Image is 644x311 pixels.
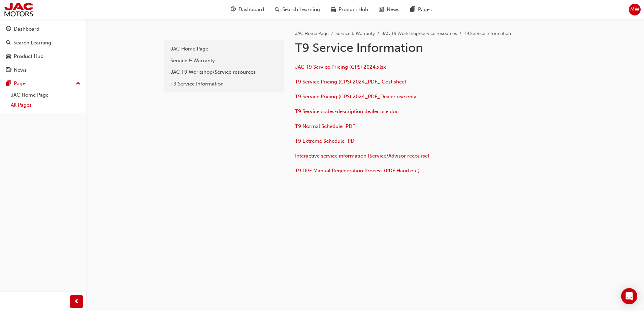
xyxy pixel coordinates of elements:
div: News [14,66,27,74]
span: MW [630,6,639,13]
a: pages-iconPages [405,3,437,16]
div: Dashboard [14,25,39,33]
span: up-icon [76,79,80,88]
div: Service & Warranty [170,57,278,65]
div: Product Hub [14,53,43,60]
button: Pages [3,77,83,90]
div: Pages [14,80,28,88]
div: JAC T9 Workshop/Service resources [170,68,278,76]
a: news-iconNews [374,3,405,16]
a: search-iconSearch Learning [269,3,325,16]
span: Product Hub [339,6,368,13]
a: JAC T9 Workshop/Service resources [167,66,282,78]
a: JAC Home Page [167,43,282,55]
a: T9 Service codes-description dealer use.doc [295,108,398,114]
span: car-icon [6,54,11,60]
a: T9 Extreme Schedule_PDF [295,138,357,144]
a: News [3,64,83,76]
button: MW [629,4,641,15]
li: T9 Service Information [464,30,511,38]
div: Open Intercom Messenger [621,288,637,304]
a: JAC T9 Workshop/Service resources [382,31,457,36]
a: JAC T9 Service Pricing (CPS) 2024.xlsx [295,64,386,70]
div: T9 Service Information [170,80,278,88]
a: JAC Home Page [8,90,83,100]
span: Pages [418,6,432,13]
a: Service & Warranty [167,55,282,67]
a: T9 DPF Manual Regeneration Process (PDF Hand out) [295,168,420,174]
span: News [387,6,399,13]
a: guage-iconDashboard [225,3,269,16]
a: T9 Normal Schedule_PDF [295,123,355,129]
button: DashboardSearch LearningProduct HubNews [3,22,83,77]
a: Interactive service information (Service/Advisor recourse) [295,153,429,159]
h1: T9 Service Information [295,40,516,55]
a: Search Learning [3,37,83,49]
span: prev-icon [74,298,79,306]
span: search-icon [275,5,280,14]
a: car-iconProduct Hub [325,3,374,16]
img: jac-portal [3,2,34,17]
span: pages-icon [410,5,415,14]
span: car-icon [331,5,336,14]
span: Search Learning [282,6,320,13]
div: Search Learning [13,39,51,47]
span: guage-icon [231,5,236,14]
span: guage-icon [6,26,11,32]
a: Dashboard [3,23,83,35]
a: T9 Service Pricing (CPS) 2024_PDF_ Cost sheet [295,79,406,85]
span: search-icon [6,40,11,46]
span: Dashboard [238,6,264,13]
a: JAC Home Page [295,31,329,36]
a: T9 Service Information [167,78,282,90]
a: All Pages [8,100,83,110]
span: news-icon [379,5,384,14]
span: news-icon [6,67,11,73]
span: pages-icon [6,81,11,87]
a: Service & Warranty [335,31,375,36]
div: JAC Home Page [170,45,278,53]
a: T9 Service Pricing (CPS) 2024_PDF_Dealer use only [295,94,416,100]
a: Product Hub [3,50,83,63]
